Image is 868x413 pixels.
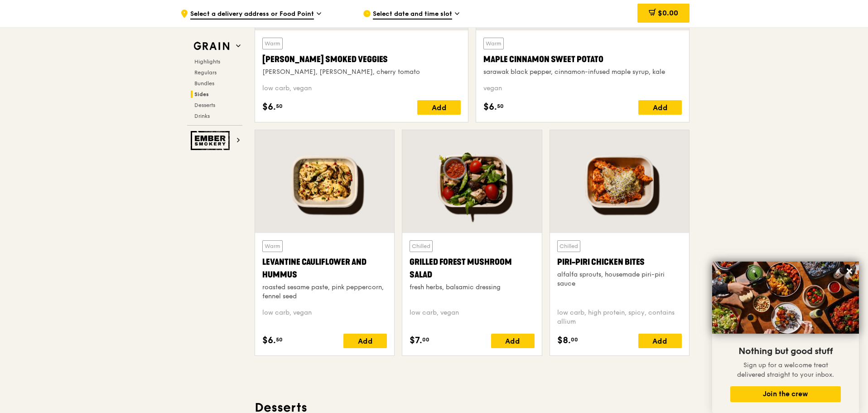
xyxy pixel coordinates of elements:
span: $6. [262,100,276,114]
span: $8. [557,334,571,347]
div: alfalfa sprouts, housemade piri-piri sauce [557,270,682,288]
div: Maple Cinnamon Sweet Potato [483,53,682,66]
span: $6. [483,100,497,114]
div: vegan [483,84,682,93]
button: Close [842,264,857,278]
span: Regulars [194,69,217,76]
span: Select a delivery address or Food Point [190,10,314,19]
span: 00 [571,336,578,343]
div: sarawak black pepper, cinnamon-infused maple syrup, kale [483,68,682,77]
span: 50 [276,102,283,110]
img: Grain web logo [191,38,232,54]
span: Sign up for a welcome treat delivered straight to your inbox. [737,361,834,379]
div: Piri-piri Chicken Bites [557,256,682,268]
div: [PERSON_NAME] Smoked Veggies [262,53,461,66]
img: DSC07876-Edit02-Large.jpeg [712,262,859,334]
span: 50 [497,102,504,110]
div: Add [638,100,682,115]
button: Join the crew [730,386,841,402]
div: Chilled [410,240,433,252]
div: Add [491,334,535,348]
div: Add [638,334,682,348]
span: Drinks [194,113,210,119]
div: Warm [262,240,283,252]
img: Ember Smokery web logo [191,131,232,150]
span: Desserts [194,102,215,108]
div: Warm [483,38,504,49]
div: Add [343,334,387,348]
span: Select date and time slot [373,10,452,19]
div: Chilled [557,240,580,252]
div: fresh herbs, balsamic dressing [410,283,534,292]
div: Levantine Cauliflower and Hummus [262,256,387,281]
div: low carb, vegan [410,308,534,326]
span: Highlights [194,58,220,65]
div: Grilled Forest Mushroom Salad [410,256,534,281]
div: low carb, high protein, spicy, contains allium [557,308,682,326]
div: [PERSON_NAME], [PERSON_NAME], cherry tomato [262,68,461,77]
span: $7. [410,334,422,347]
div: Warm [262,38,283,49]
span: 00 [422,336,429,343]
span: Sides [194,91,209,97]
span: $6. [262,334,276,347]
div: low carb, vegan [262,308,387,326]
span: Bundles [194,80,214,87]
span: Nothing but good stuff [738,346,833,357]
div: roasted sesame paste, pink peppercorn, fennel seed [262,283,387,301]
div: low carb, vegan [262,84,461,93]
span: $0.00 [658,9,678,17]
span: 50 [276,336,283,343]
div: Add [417,100,461,115]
